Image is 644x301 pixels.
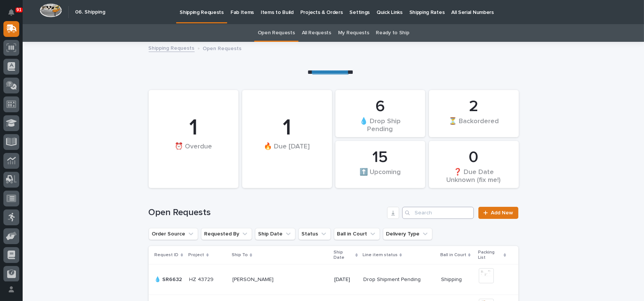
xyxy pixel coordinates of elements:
[9,9,19,21] div: Notifications91
[3,5,19,20] button: Notifications
[442,148,506,167] div: 0
[363,275,422,283] p: Drop Shipment Pending
[440,251,466,259] p: Ball in Court
[348,97,412,116] div: 6
[298,228,331,240] button: Status
[442,97,506,116] div: 2
[201,228,252,240] button: Requested By
[17,7,22,12] p: 91
[478,207,518,219] a: Add New
[376,24,409,42] a: Ready to Ship
[258,24,295,42] a: Open Requests
[161,142,226,166] div: ⏰ Overdue
[348,148,412,167] div: 15
[189,275,215,283] p: HZ 43729
[149,43,195,52] a: Shipping Requests
[232,275,275,283] p: [PERSON_NAME]
[40,3,62,17] img: Workspace Logo
[334,228,380,240] button: Ball in Court
[255,228,295,240] button: Ship Date
[232,251,248,259] p: Ship To
[149,228,198,240] button: Order Source
[75,9,105,15] h2: 06. Shipping
[402,207,474,219] input: Search
[302,24,331,42] a: All Requests
[149,207,384,218] h1: Open Requests
[348,117,412,133] div: 💧 Drop Ship Pending
[203,44,242,52] p: Open Requests
[149,264,518,295] tr: 💧 SR6632💧 SR6632 HZ 43729HZ 43729 [PERSON_NAME][PERSON_NAME] [DATE]Drop Shipment PendingDrop Ship...
[338,24,369,42] a: My Requests
[334,248,354,262] p: Ship Date
[155,275,184,283] p: 💧 SR6632
[255,142,319,166] div: 🔥 Due [DATE]
[441,275,463,283] p: Shipping
[478,248,502,262] p: Packing List
[491,210,513,215] span: Add New
[363,251,398,259] p: Line item status
[334,277,357,283] p: [DATE]
[155,251,179,259] p: Request ID
[442,168,506,183] div: ❓ Due Date Unknown (fix me!)
[348,168,412,183] div: ⬆️ Upcoming
[189,251,204,259] p: Project
[383,228,432,240] button: Delivery Type
[255,115,319,142] div: 1
[442,117,506,133] div: ⏳ Backordered
[161,115,226,142] div: 1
